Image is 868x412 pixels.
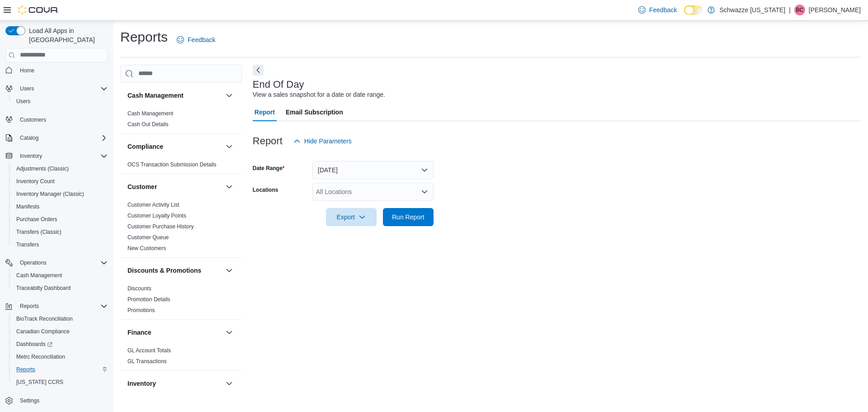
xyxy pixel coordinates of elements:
span: Operations [20,259,47,266]
button: Hide Parameters [290,132,355,150]
span: GL Transactions [127,358,167,365]
a: Transfers (Classic) [13,227,65,237]
button: Discounts & Promotions [224,265,235,276]
button: Inventory Manager (Classic) [9,188,111,200]
span: Customers [16,114,108,125]
button: Inventory [224,378,235,389]
a: Reports [13,364,39,375]
a: Promotion Details [127,296,170,303]
button: Customer [127,182,222,191]
button: Discounts & Promotions [127,266,222,275]
button: Compliance [127,142,222,151]
span: Metrc Reconciliation [13,351,108,362]
button: Cash Management [127,91,222,100]
button: [DATE] [312,161,434,179]
button: BioTrack Reconciliation [9,313,111,325]
span: Home [20,67,34,74]
span: Export [331,208,371,226]
span: Promotion Details [127,296,170,303]
span: [US_STATE] CCRS [16,379,63,386]
span: Manifests [16,203,39,210]
span: Transfers (Classic) [16,228,61,236]
span: Reports [13,364,108,375]
button: Customers [2,113,111,126]
a: Customer Purchase History [127,223,194,230]
p: [PERSON_NAME] [809,5,861,15]
a: Home [16,65,38,76]
button: Cash Management [9,269,111,282]
a: Settings [16,395,43,406]
span: Transfers [13,239,108,250]
a: Customer Activity List [127,202,179,208]
div: Customer [120,199,242,257]
a: Traceabilty Dashboard [13,283,74,294]
span: Cash Out Details [127,121,169,128]
div: Brennan Croy [794,5,805,15]
span: Inventory Count [16,178,55,185]
span: Traceabilty Dashboard [13,283,108,294]
span: Operations [16,257,108,268]
span: Washington CCRS [13,377,108,388]
span: Email Subscription [286,103,343,121]
button: Inventory [2,150,111,162]
span: Reports [20,303,39,310]
span: Users [13,96,108,107]
span: Dashboards [13,339,108,350]
h3: End Of Day [253,79,304,90]
div: Compliance [120,159,242,174]
button: Users [2,82,111,95]
button: Finance [224,327,235,338]
span: Feedback [188,35,215,44]
a: Promotions [127,307,155,313]
a: Discounts [127,285,151,292]
span: Traceabilty Dashboard [16,284,71,292]
span: Catalog [20,134,38,142]
a: Cash Management [13,270,66,281]
a: Customers [16,114,50,125]
p: | [789,5,791,15]
a: Metrc Reconciliation [13,351,69,362]
span: BioTrack Reconciliation [13,313,108,324]
button: Users [9,95,111,108]
span: BioTrack Reconciliation [16,315,73,322]
button: Users [16,83,38,94]
span: Customer Activity List [127,201,179,208]
span: Transfers (Classic) [13,227,108,237]
span: Customer Queue [127,234,169,241]
button: Compliance [224,141,235,152]
button: Catalog [16,133,42,143]
a: Manifests [13,201,43,212]
span: Users [20,85,34,92]
span: Metrc Reconciliation [16,353,65,360]
a: Adjustments (Classic) [13,163,72,174]
a: BioTrack Reconciliation [13,313,76,324]
a: Users [13,96,34,107]
input: Dark Mode [684,5,703,15]
span: Cash Management [13,270,108,281]
h3: Discounts & Promotions [127,266,201,275]
a: Cash Management [127,110,173,117]
p: Schwazze [US_STATE] [719,5,785,15]
span: Home [16,65,108,76]
a: Inventory Count [13,176,58,187]
a: GL Transactions [127,358,167,365]
span: OCS Transaction Submission Details [127,161,217,168]
div: Discounts & Promotions [120,283,242,319]
span: Customer Loyalty Points [127,212,186,219]
span: Manifests [13,201,108,212]
span: Reports [16,301,108,312]
span: Canadian Compliance [13,326,108,337]
a: GL Account Totals [127,347,171,354]
span: Inventory [20,152,42,160]
button: Transfers [9,238,111,251]
label: Locations [253,186,278,194]
span: Settings [20,397,39,404]
h1: Reports [120,28,168,46]
button: Reports [2,300,111,313]
span: Catalog [16,133,108,143]
button: Adjustments (Classic) [9,162,111,175]
span: Cash Management [127,110,173,117]
span: Promotions [127,307,155,314]
button: Export [326,208,377,226]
